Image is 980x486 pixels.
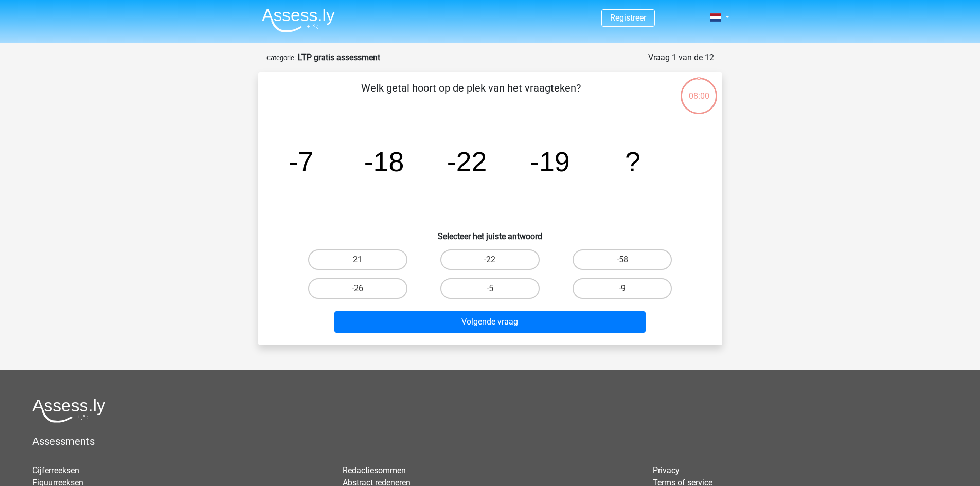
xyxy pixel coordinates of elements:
a: Privacy [653,465,680,475]
small: Categorie: [266,54,296,62]
tspan: ? [625,146,640,177]
label: 21 [308,249,407,270]
label: -5 [440,278,540,299]
tspan: -18 [364,146,404,177]
tspan: -22 [447,146,487,177]
h5: Assessments [32,435,948,447]
tspan: -19 [530,146,570,177]
label: -58 [573,249,672,270]
button: Volgende vraag [334,311,646,333]
img: Assessly logo [32,399,105,423]
label: -9 [573,278,672,299]
a: Registreer [610,13,646,23]
div: Vraag 1 van de 12 [648,51,714,64]
img: Assessly [262,8,335,32]
label: -26 [308,278,407,299]
div: 08:00 [680,77,718,102]
h6: Selecteer het juiste antwoord [275,223,706,241]
strong: LTP gratis assessment [298,52,380,62]
a: Redactiesommen [343,465,406,475]
a: Cijferreeksen [32,465,79,475]
p: Welk getal hoort op de plek van het vraagteken? [275,80,667,111]
tspan: -7 [289,146,313,177]
label: -22 [440,249,540,270]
